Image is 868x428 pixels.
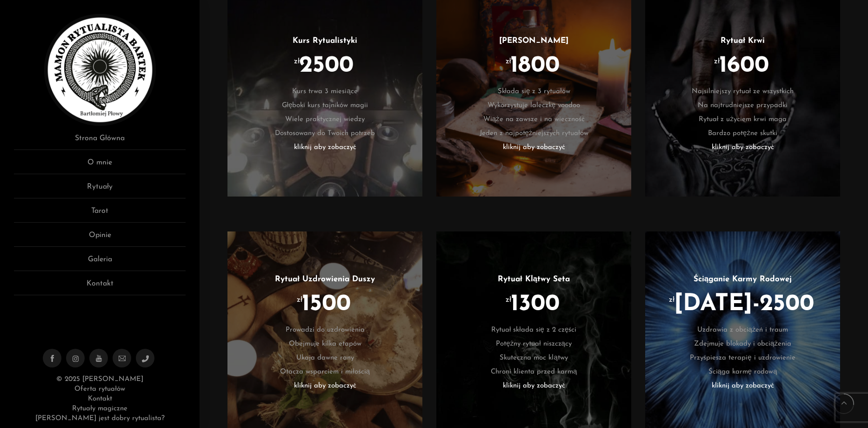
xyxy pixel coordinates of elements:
a: Strona Główna [14,133,186,150]
a: Tarot [14,205,186,223]
li: Bardzo potężne skutki [659,127,826,141]
a: Rytuały [14,181,186,198]
li: kliknij aby zobaczyć [241,141,408,155]
span: 1500 [302,299,351,309]
li: Ukaja dawne rany [241,351,408,365]
a: Galeria [14,254,186,271]
li: Głęboki kurs tajników magii [241,99,408,113]
li: Zdejmuje blokady i obciążenia [659,337,826,351]
sup: zł [506,296,511,304]
li: Chroni klienta przed karmą [450,365,617,379]
li: Najsilniejszy rytuał ze wszystkich [659,85,826,99]
li: kliknij aby zobaczyć [659,379,826,393]
li: Wiele praktycznej wiedzy [241,113,408,127]
sup: zł [506,57,511,65]
li: Kurs trwa 3 miesiące [241,85,408,99]
li: Otacza wsparciem i miłością [241,365,408,379]
a: Ściąganie Karmy Rodowej [694,275,792,283]
span: 2500 [299,61,354,71]
li: Składa się z 3 rytuałów [450,85,617,99]
li: kliknij aby zobaczyć [450,379,617,393]
a: [PERSON_NAME] [499,37,568,45]
li: kliknij aby zobaczyć [659,141,826,155]
li: Potężny rytuał niszczący [450,337,617,351]
a: Opinie [14,230,186,247]
li: Dostosowany do Twoich potrzeb [241,127,408,141]
li: Wykorzystuje laleczkę voodoo [450,99,617,113]
span: 1600 [719,61,769,71]
li: kliknij aby zobaczyć [241,379,408,393]
a: Rytuał Klątwy Seta [498,275,570,283]
a: Rytuał Krwi [721,37,765,45]
li: Prowadzi do uzdrowienia [241,323,408,337]
sup: zł [669,296,674,304]
a: Oferta rytuałów [74,386,125,393]
a: O mnie [14,157,186,174]
li: Obejmuje kilka etapów [241,337,408,351]
a: Kontakt [88,395,112,402]
li: Uzdrawia z obciążeń i traum [659,323,826,337]
span: 1300 [511,299,560,309]
a: Kurs Rytualistyki [293,37,357,45]
li: Rytuał z użyciem krwi maga [659,113,826,127]
li: Wiąże na zawsze i na wieczność [450,113,617,127]
li: Jeden z najpotężniejszych rytuałów [450,127,617,141]
li: Na najtrudniejsze przypadki [659,99,826,113]
li: kliknij aby zobaczyć [450,141,617,155]
span: [DATE]-2500 [674,299,814,309]
li: Rytuał składa się z 2 części [450,323,617,337]
span: 1800 [510,61,560,71]
li: Skuteczna moc klątwy [450,351,617,365]
a: [PERSON_NAME] jest dobry rytualista? [35,415,165,422]
a: Rytuał Uzdrowienia Duszy [275,275,375,283]
sup: zł [714,57,720,65]
img: Rytualista Bartek [44,14,156,126]
a: Kontakt [14,278,186,295]
li: Ściąga karmę rodową [659,365,826,379]
li: Przyśpiesza terapię i uzdrowienie [659,351,826,365]
a: Rytuały magiczne [72,405,127,412]
sup: zł [297,296,302,304]
sup: zł [294,57,300,65]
